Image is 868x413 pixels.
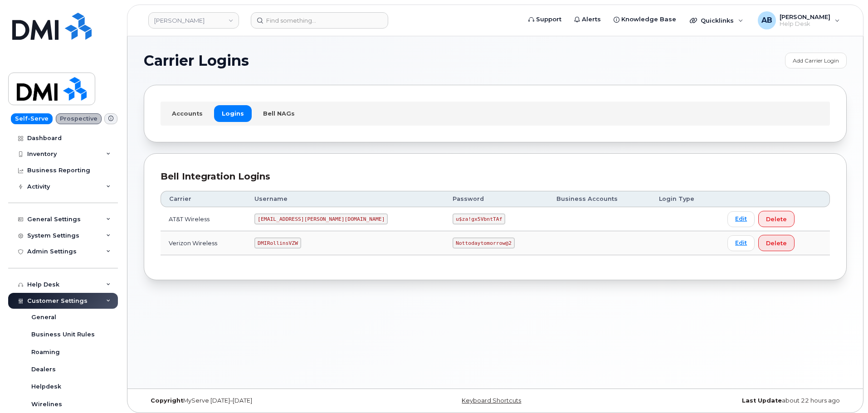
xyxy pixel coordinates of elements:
[758,235,795,251] button: Delete
[742,397,782,404] strong: Last Update
[246,191,444,207] th: Username
[651,191,719,207] th: Login Type
[214,105,252,121] a: Logins
[453,214,505,224] code: u$za!gx5VbntTAf
[144,54,249,68] span: Carrier Logins
[766,215,787,224] span: Delete
[453,238,514,248] code: Nottodaytomorrow@2
[161,191,246,207] th: Carrier
[444,191,548,207] th: Password
[161,207,246,231] td: AT&T Wireless
[164,105,210,121] a: Accounts
[462,397,521,404] a: Keyboard Shortcuts
[612,397,847,404] div: about 22 hours ago
[255,105,302,121] a: Bell NAGs
[151,397,183,404] strong: Copyright
[254,214,388,224] code: [EMAIL_ADDRESS][PERSON_NAME][DOMAIN_NAME]
[161,170,830,183] div: Bell Integration Logins
[766,239,787,248] span: Delete
[758,211,795,227] button: Delete
[144,397,378,404] div: MyServe [DATE]–[DATE]
[727,211,755,227] a: Edit
[548,191,651,207] th: Business Accounts
[785,53,847,68] a: Add Carrier Login
[254,238,301,248] code: DMIRollinsVZW
[727,235,755,251] a: Edit
[161,231,246,255] td: Verizon Wireless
